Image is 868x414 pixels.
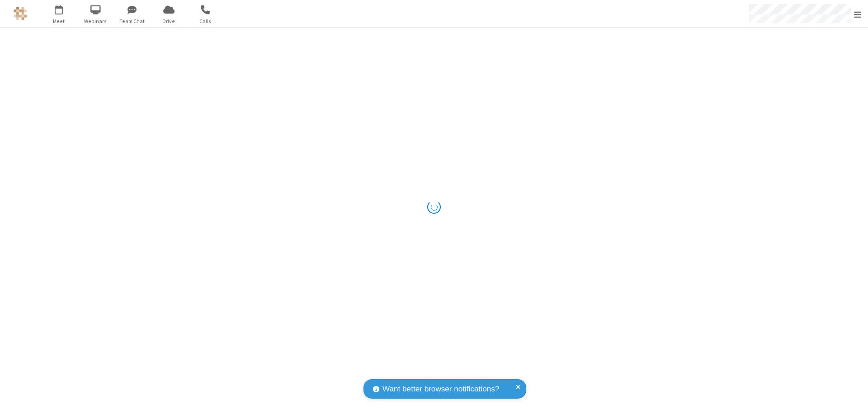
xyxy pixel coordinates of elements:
[42,17,76,25] span: Meet
[382,383,499,395] span: Want better browser notifications?
[115,17,149,25] span: Team Chat
[152,17,186,25] span: Drive
[79,17,113,25] span: Webinars
[14,7,27,20] img: QA Selenium DO NOT DELETE OR CHANGE
[189,17,222,25] span: Calls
